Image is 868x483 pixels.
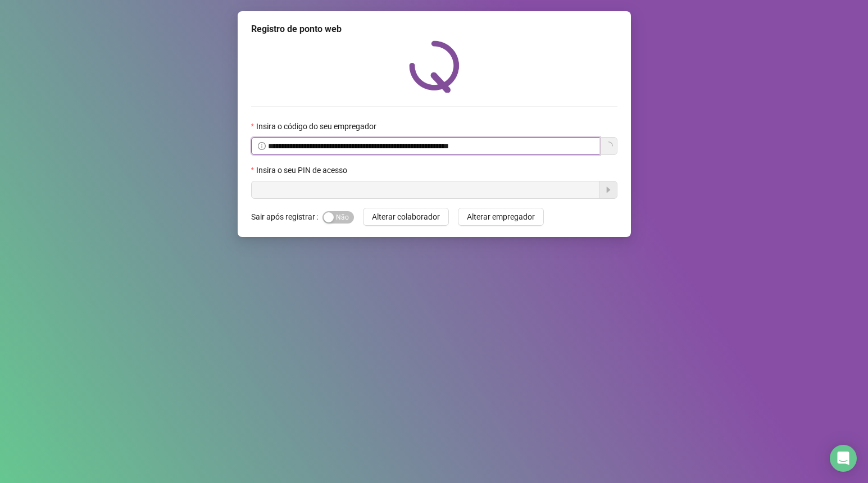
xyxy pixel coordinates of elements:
[363,208,449,226] button: Alterar colaborador
[251,22,617,36] div: Registro de ponto web
[467,211,535,223] span: Alterar empregador
[251,120,384,133] label: Insira o código do seu empregador
[251,208,322,226] label: Sair após registrar
[251,164,355,176] label: Insira o seu PIN de acesso
[372,211,440,223] span: Alterar colaborador
[458,208,544,226] button: Alterar empregador
[258,142,266,150] span: info-circle
[830,445,857,472] div: Open Intercom Messenger
[409,40,460,93] img: QRPoint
